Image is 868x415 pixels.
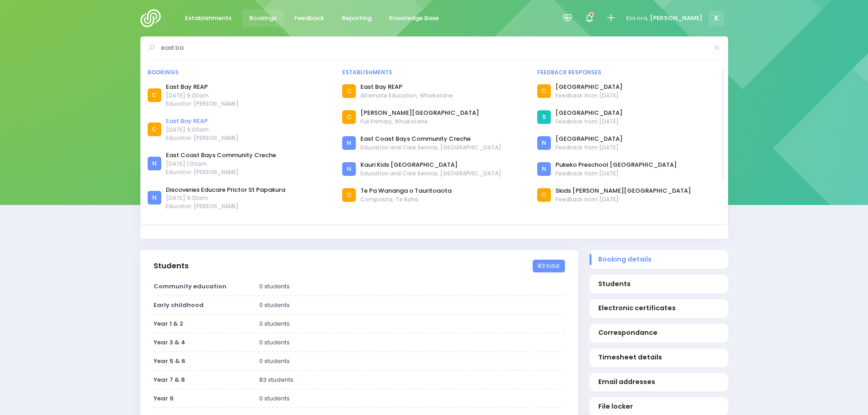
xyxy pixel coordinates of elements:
[537,68,721,77] div: Feedback responses
[253,375,570,384] div: 83 students
[590,324,728,343] a: Correspondance
[166,117,239,126] a: East Bay REAP
[342,188,356,202] div: C
[148,157,161,170] div: N
[598,377,719,387] span: Email addresses
[253,319,570,328] div: 0 students
[166,194,285,202] span: [DATE] 9:30am
[709,10,724,26] span: K
[537,84,551,98] div: C
[555,134,622,143] a: [GEOGRAPHIC_DATA]
[294,14,324,23] span: Feedback
[598,279,719,289] span: Students
[360,160,501,169] a: Kauri Kids [GEOGRAPHIC_DATA]
[555,186,691,195] a: Skids [PERSON_NAME][GEOGRAPHIC_DATA]
[598,303,719,313] span: Electronic certificates
[342,14,371,23] span: Reporting
[166,92,239,100] span: [DATE] 9:00am
[626,14,648,23] span: Kia ora,
[342,110,356,124] div: C
[148,123,161,136] div: C
[360,195,452,204] span: Composite, Te Kaha
[148,191,161,205] div: N
[148,88,161,102] div: C
[590,299,728,318] a: Electronic certificates
[555,108,622,118] a: [GEOGRAPHIC_DATA]
[590,348,728,367] a: Timesheet details
[154,394,174,403] strong: Year 9
[555,82,622,92] a: [GEOGRAPHIC_DATA]
[342,136,356,150] div: N
[161,41,708,55] input: Search for anything (like establishments, bookings, or feedback)
[342,68,526,77] div: Establishments
[334,10,379,27] a: Reporting
[154,261,189,271] h3: Students
[253,338,570,347] div: 0 students
[253,301,570,310] div: 0 students
[537,188,551,202] div: C
[166,185,285,195] a: Discoveries Educare Prictor St Papakura
[555,195,691,204] span: Feedback from [DATE]
[242,10,284,27] a: Bookings
[154,357,185,365] strong: Year 5 & 6
[166,168,276,176] span: Educator: [PERSON_NAME]
[148,68,331,77] div: Bookings
[598,255,719,264] span: Booking details
[342,162,356,176] div: N
[382,10,447,27] a: Knowledge Base
[140,9,166,27] img: Logo
[555,143,622,152] span: Feedback from [DATE]
[598,402,719,411] span: File locker
[389,14,439,23] span: Knowledge Base
[537,136,551,150] div: N
[166,126,239,134] span: [DATE] 9:00am
[166,151,276,160] a: East Coast Bays Community Creche
[598,353,719,362] span: Timesheet details
[360,134,501,143] a: East Coast Bays Community Creche
[360,108,479,118] a: [PERSON_NAME][GEOGRAPHIC_DATA]
[360,186,452,195] a: Te Pa Wananga o Tauritoaota
[590,373,728,392] a: Email addresses
[360,118,479,126] span: Full Primary, Whakatane
[287,10,332,27] a: Feedback
[166,82,239,92] a: East Bay REAP
[178,10,239,27] a: Establishments
[590,250,728,269] a: Booking details
[166,202,285,210] span: Educator: [PERSON_NAME]
[185,14,231,23] span: Establishments
[360,92,453,100] span: Alternate Education, Whakatane
[154,375,185,384] strong: Year 7 & 8
[249,14,277,23] span: Bookings
[650,14,703,23] span: [PERSON_NAME]
[253,282,570,291] div: 0 students
[555,169,677,178] span: Feedback from [DATE]
[154,282,226,291] strong: Community education
[598,328,719,338] span: Correspondance
[154,338,185,347] strong: Year 3 & 4
[360,143,501,152] span: Education and Care Service, [GEOGRAPHIC_DATA]
[154,319,183,328] strong: Year 1 & 2
[555,118,622,126] span: Feedback from [DATE]
[342,84,356,98] div: C
[360,82,453,92] a: East Bay REAP
[166,134,239,142] span: Educator: [PERSON_NAME]
[253,394,570,403] div: 0 students
[360,169,501,178] span: Education and Care Service, [GEOGRAPHIC_DATA]
[555,92,622,100] span: Feedback from [DATE]
[555,160,677,169] a: Pukeko Preschool [GEOGRAPHIC_DATA]
[537,162,551,176] div: N
[253,357,570,366] div: 0 students
[537,110,551,124] div: S
[590,275,728,293] a: Students
[166,100,239,108] span: Educator: [PERSON_NAME]
[166,160,276,168] span: [DATE] 1:00am
[533,260,565,272] span: 83 total
[154,301,204,309] strong: Early childhood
